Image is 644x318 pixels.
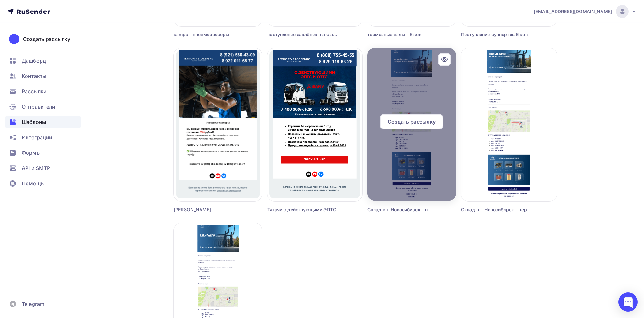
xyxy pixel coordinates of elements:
div: sampa - пневморессоры [174,31,240,38]
div: поступление заклёпок, накладок, колодок [267,31,338,38]
span: Формы [22,149,41,157]
span: Интеграции [22,134,52,141]
div: Склад в г. Новосибирск - переехал! [461,206,533,213]
a: Формы [5,146,81,159]
div: Тягачи с действующими ЭПТС [267,206,338,213]
span: API и SMTP [22,164,50,172]
div: Склад в г. Новосибирск - переехал! [367,206,434,213]
span: Контакты [22,72,46,80]
span: Помощь [22,180,44,187]
a: Рассылки [5,85,81,98]
div: [PERSON_NAME] [174,206,240,213]
a: [EMAIL_ADDRESS][DOMAIN_NAME] [534,5,636,18]
span: [EMAIL_ADDRESS][DOMAIN_NAME] [534,8,612,15]
a: Дашборд [5,54,81,67]
span: Рассылки [22,88,47,95]
div: Поступление cуппортов Eisen [461,31,533,38]
a: Контакты [5,70,81,82]
a: Отправители [5,100,81,113]
div: тормозные валы - Eisen [367,31,434,38]
span: Отправители [22,103,56,111]
span: Дашборд [22,57,46,65]
span: Шаблоны [22,118,46,126]
a: Шаблоны [5,116,81,128]
div: Создать рассылку [23,35,70,43]
span: Создать рассылку [388,118,436,126]
span: Telegram [22,300,44,308]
